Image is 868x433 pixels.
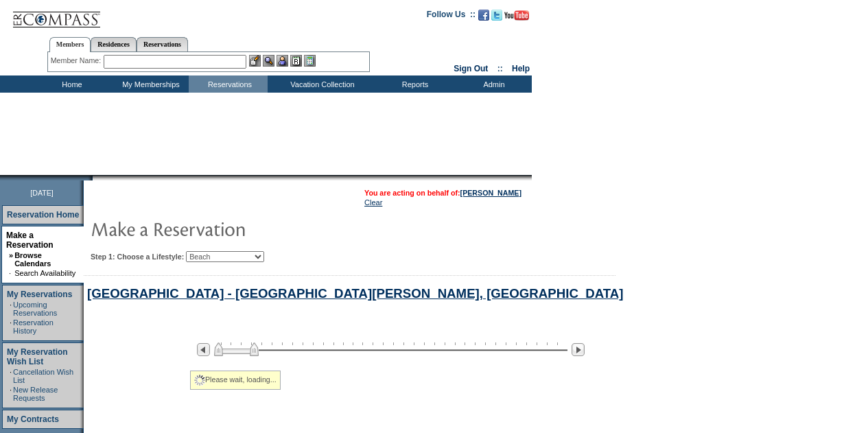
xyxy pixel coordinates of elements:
[49,37,91,52] a: Members
[504,14,529,22] a: Subscribe to our YouTube Channel
[454,64,488,73] a: Sign Out
[478,10,489,21] img: Become our fan on Facebook
[364,198,382,207] a: Clear
[13,386,58,402] a: New Release Requests
[13,368,73,384] a: Cancellation Wish List
[10,368,12,384] td: ·
[14,269,75,277] a: Search Availability
[290,55,302,67] img: Reservations
[9,251,13,259] b: »
[7,414,59,424] a: My Contracts
[512,64,530,73] a: Help
[14,251,51,268] a: Browse Calendars
[87,286,624,301] a: [GEOGRAPHIC_DATA] - [GEOGRAPHIC_DATA][PERSON_NAME], [GEOGRAPHIC_DATA]
[137,37,188,51] a: Reservations
[7,290,72,299] a: My Reservations
[88,175,93,180] img: promoShadowLeftCorner.gif
[7,210,79,220] a: Reservation Home
[249,55,261,67] img: b_edit.gif
[7,347,68,366] a: My Reservation Wish List
[491,10,502,21] img: Follow us on Twitter
[197,343,210,356] img: Previous
[91,215,365,242] img: pgTtlMakeReservation.gif
[9,269,13,277] td: ·
[374,75,453,93] td: Reports
[194,375,205,386] img: spinner2.gif
[277,55,288,67] img: Impersonate
[93,175,94,180] img: blank.gif
[497,64,503,73] span: ::
[10,386,12,402] td: ·
[304,55,316,67] img: b_calculator.gif
[51,55,104,67] div: Member Name:
[268,75,374,93] td: Vacation Collection
[10,301,12,317] td: ·
[478,14,489,22] a: Become our fan on Facebook
[91,253,184,261] b: Step 1: Choose a Lifestyle:
[13,301,57,317] a: Upcoming Reservations
[572,343,585,356] img: Next
[364,189,521,197] span: You are acting on behalf of:
[6,231,54,250] a: Make a Reservation
[110,75,189,93] td: My Memberships
[30,189,54,197] span: [DATE]
[31,75,110,93] td: Home
[427,8,476,25] td: Follow Us ::
[190,371,281,390] div: Please wait, loading...
[460,189,521,197] a: [PERSON_NAME]
[13,318,54,335] a: Reservation History
[91,37,137,51] a: Residences
[263,55,274,67] img: View
[491,14,502,22] a: Follow us on Twitter
[189,75,268,93] td: Reservations
[504,10,529,21] img: Subscribe to our YouTube Channel
[453,75,532,93] td: Admin
[10,318,12,335] td: ·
